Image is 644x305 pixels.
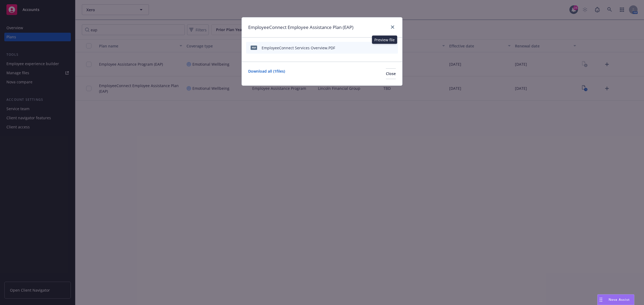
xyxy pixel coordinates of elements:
[598,295,604,305] div: Drag to move
[262,45,335,51] div: EmployeeConnect Services Overview.PDF
[248,24,353,31] h1: EmployeeConnect Employee Assistance Plan (EAP)
[381,45,387,51] button: preview file
[609,297,630,302] span: Nova Assist
[248,68,285,79] a: Download all ( 1 files)
[386,68,396,79] button: Close
[597,294,634,305] button: Nova Assist
[373,45,377,51] button: download file
[251,46,257,50] span: PDF
[391,45,396,51] button: archive file
[372,36,397,44] div: Preview file
[386,71,396,76] span: Close
[389,24,396,30] a: close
